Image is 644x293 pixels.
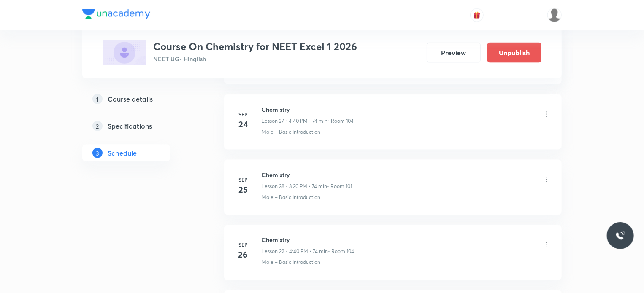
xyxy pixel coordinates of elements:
[92,94,103,104] p: 1
[427,43,481,63] button: Preview
[547,8,562,22] img: Divya tyagi
[262,105,354,114] h6: Chemistry
[262,128,320,136] p: Mole – Basic Introduction
[153,40,357,53] h3: Course On Chemistry for NEET Excel 1 2026
[108,94,153,104] h5: Course details
[235,110,252,118] h6: Sep
[108,148,137,158] h5: Schedule
[82,118,197,134] a: 2Specifications
[327,183,352,190] p: • Room 101
[470,8,484,22] button: avatar
[262,259,320,266] p: Mole – Basic Introduction
[235,241,252,249] h6: Sep
[235,118,252,131] h4: 24
[487,43,541,63] button: Unpublish
[262,236,354,245] h6: Chemistry
[328,248,354,255] p: • Room 104
[262,194,320,201] p: Mole – Basic Introduction
[473,11,481,19] img: avatar
[327,117,354,125] p: • Room 104
[235,183,252,196] h4: 25
[262,183,327,190] p: Lesson 28 • 3:20 PM • 74 min
[108,121,152,131] h5: Specifications
[262,117,327,125] p: Lesson 27 • 4:40 PM • 74 min
[82,91,197,108] a: 1Course details
[262,170,352,179] h6: Chemistry
[615,231,625,241] img: ttu
[92,121,103,131] p: 2
[103,40,146,65] img: 435E5697-3166-4DDD-BF20-0A2134D5D87B_plus.png
[82,9,150,22] a: Company Logo
[82,9,150,19] img: Company Logo
[235,176,252,183] h6: Sep
[153,54,357,63] p: NEET UG • Hinglish
[92,148,103,158] p: 3
[262,248,328,255] p: Lesson 29 • 4:40 PM • 74 min
[235,249,252,261] h4: 26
